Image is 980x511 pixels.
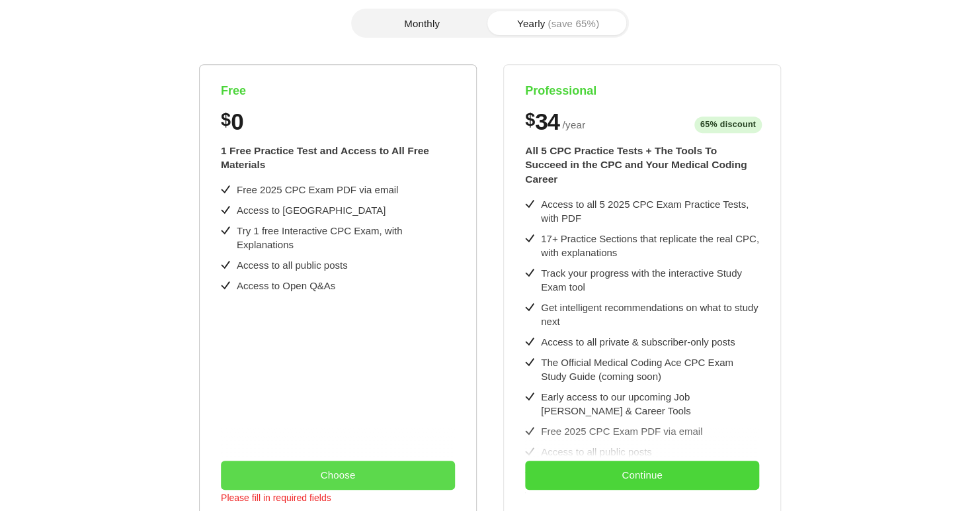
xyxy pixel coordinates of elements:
button: Continue [525,461,759,490]
div: Get intelligent recommendations on what to study next [541,301,759,328]
div: The Official Medical Coding Ace CPC Exam Study Guide (coming soon) [541,355,759,383]
div: Access to Open Q&As [237,279,335,293]
div: Try 1 free Interactive CPC Exam, with Explanations [237,224,455,252]
button: Monthly [354,11,490,35]
span: $ [525,110,535,130]
div: All 5 CPC Practice Tests + The Tools To Succeed in the CPC and Your Medical Coding Career [525,144,759,187]
span: 0 [231,110,243,133]
span: 34 [535,110,559,133]
div: Track your progress with the interactive Study Exam tool [541,266,759,294]
div: Access to [GEOGRAPHIC_DATA] [237,203,386,217]
span: 65% discount [694,116,762,133]
div: Access to all private & subscriber-only posts [541,335,735,349]
span: $ [221,110,231,130]
button: Yearly(save 65%) [490,11,626,35]
div: 17+ Practice Sections that replicate the real CPC, with explanations [541,232,759,259]
div: Access to all 5 2025 CPC Exam Practice Tests, with PDF [541,197,759,225]
div: Access to all public posts [237,258,348,272]
h4: Free [221,83,455,99]
span: / year [562,117,585,133]
div: Free 2025 CPC Exam PDF via email [237,183,398,197]
h4: Professional [525,83,759,99]
button: Choose [221,461,455,490]
div: 1 Free Practice Test and Access to All Free Materials [221,144,455,172]
div: Early access to our upcoming Job [PERSON_NAME] & Career Tools [541,390,759,418]
span: (save 65%) [548,19,599,28]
